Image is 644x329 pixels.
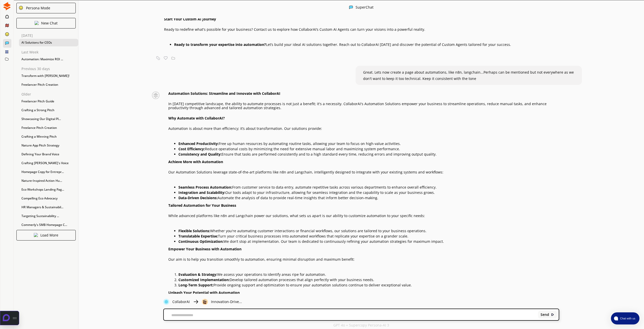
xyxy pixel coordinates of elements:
p: Previous 30 days [21,67,78,71]
img: Copy [156,56,160,60]
strong: Cost Efficiency: [178,146,205,151]
strong: Flexible Solutions: [178,228,210,233]
p: Last Week [21,50,78,54]
div: Nature App Pitch Strategy [19,142,78,149]
p: Our aim is to help you transition smoothly to automation, ensuring minimal disruption and maximum... [168,257,559,261]
img: Close [193,299,199,305]
strong: Empower Your Business with Automation [168,247,241,251]
strong: Long-Term Support: [178,283,213,287]
div: Homepage Copy for Entrepr... [19,168,78,176]
strong: Translatable Expertise: [178,234,218,238]
div: Showcasing Our Digital Pl... [19,115,78,123]
p: We assess your operations to identify areas ripe for automation. [178,273,559,277]
strong: Why Automate with CollaborAI? [168,116,225,121]
strong: Ready to transform your expertise into automation? [174,42,266,47]
strong: Achieve More with Automation [168,159,223,164]
p: From customer service to data entry, automate repetitive tasks across various departments to enha... [178,185,559,189]
p: Ensure that tasks are performed consistently and to a high standard every time, reducing errors a... [178,152,559,156]
p: We don’t stop at implementation. Our team is dedicated to continuously refining your automation s... [178,240,559,244]
img: Close [551,313,554,316]
div: Crafting a Strong Pitch [19,106,78,114]
p: Ready to redefine what's possible for your business? Contact us to explore how CollaborAI’s Custo... [164,27,559,32]
span: Chat with us [618,316,636,320]
strong: Unleash Your Potential with Automation [168,290,240,295]
div: Crafting [PERSON_NAME]'s Voice [19,159,78,167]
span: Great. Lets now create a page about automations, like n8n, langchain...Perhaps can be mentioned b... [363,70,574,81]
img: Close [163,299,169,305]
p: While advanced platforms like n8n and Langchain power our solutions, what sets us apart is our ab... [168,214,559,218]
p: Load More [40,233,58,237]
strong: Enhanced Productivity: [178,141,219,146]
p: CollaborAI [172,300,190,304]
p: Our Automation Solutions leverage state-of-the-art platforms like n8n and Langchain, intelligentl... [168,170,559,174]
p: Develop tailored automation processes that align perfectly with your business needs. [178,278,559,282]
div: HR Managers & Sustainabil... [19,203,78,211]
strong: Data-Driven Decisions: [178,195,218,200]
strong: Integration and Scalability: [178,190,225,195]
div: AI Solutions for CEOs [19,39,78,46]
div: Nature-Inspired Action Hu... [19,177,78,185]
div: Crafting a Winning Pitch [19,133,78,140]
p: Reduce operational costs by minimizing the need for extensive manual labor and maximizing system ... [178,147,559,151]
strong: Consistency and Quality: [178,152,222,157]
div: Eco Workshops Landing Pag... [19,186,78,193]
strong: Start Your Custom AI Journey [164,17,216,21]
div: Freelance Pitch Creation [19,124,78,132]
b: Send [541,313,549,317]
img: Save [171,56,175,60]
img: Close [349,5,353,9]
strong: Seamless Process Automation: [178,185,232,190]
div: Automation: Maximize ROI ... [19,55,78,63]
img: Close [19,6,23,10]
div: SuperChat [356,5,373,10]
div: Defining Your Brand Voice [19,151,78,158]
p: Innovation-Drive... [211,300,242,304]
div: Persona Mode [24,6,50,10]
p: Free up human resources by automating routine tasks, allowing your team to focus on high-value ac... [178,142,559,146]
strong: Automation Solutions: Streamline and Innovate with CollaborAI [168,91,280,96]
p: Older [21,92,78,96]
div: Freelancer Pitch Guide [19,98,78,105]
p: [DATE] [21,34,78,38]
img: Close [35,21,39,25]
p: Automate the analysis of data to provide real-time insights that inform better decision-making. [178,196,559,200]
img: Close [146,92,166,99]
p: In [DATE] competitive landscape, the ability to automate processes is not just a benefit; it's a ... [168,102,559,110]
img: Close [3,2,11,10]
div: Freelancer Pitch Creation [19,81,78,88]
p: Our tools adapt to your infrastructure, allowing for seamless integration and the capability to s... [178,191,559,195]
p: Turn your critical business processes into automated workflows that replicate your expertise on a... [178,234,559,238]
strong: Customized Implementation: [178,277,230,282]
p: GPT 4o + Supercopy Persona-AI 3 [333,323,389,327]
p: Whether you're automating customer interactions or financial workflows, our solutions are tailore... [178,229,559,233]
img: Close [202,299,208,305]
div: Commerly's SMB Homepage C... [19,221,78,229]
strong: Tailored Automation for Your Business [168,203,236,208]
div: Targeting Sustainability ... [19,212,78,220]
div: Compelling Eco Advocacy [19,195,78,202]
img: Favorite [164,56,168,60]
strong: Evaluation & Strategy: [178,272,217,277]
p: Automation is about more than efficiency; it’s about transformation. Our solutions provide: [168,127,559,131]
li: Let’s build your ideal AI solutions together. Reach out to CollaborAI [DATE] and discover the pot... [174,41,559,48]
strong: Continuous Optimization: [178,239,224,244]
div: Transform with [PERSON_NAME]! [19,72,78,80]
img: Close [34,233,38,237]
p: Provide ongoing support and optimization to ensure your automation solutions continue to deliver ... [178,283,559,287]
p: New Chat [41,21,58,25]
button: atlas-launcher [611,312,639,324]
